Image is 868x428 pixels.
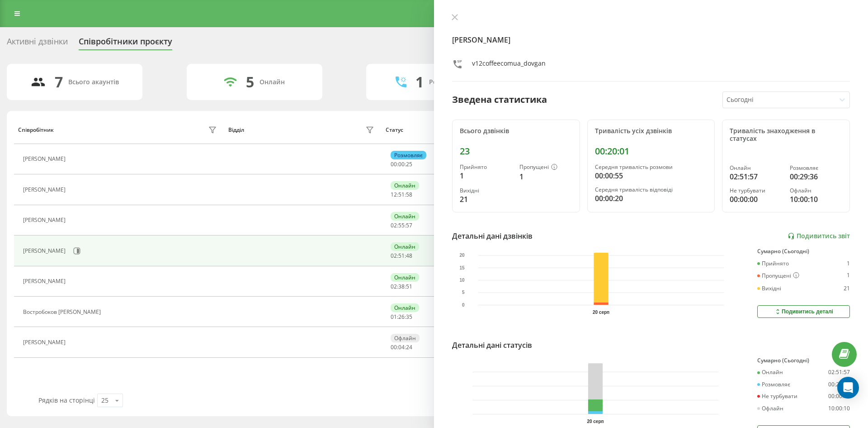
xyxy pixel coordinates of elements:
div: Всього дзвінків [460,127,572,135]
div: Розмовляє [790,165,842,171]
span: 04 [398,343,405,351]
div: [PERSON_NAME] [23,217,68,223]
div: v12coffeecomua_dovgan [472,59,546,72]
div: 10:00:10 [828,405,850,412]
text: 20 [459,253,465,258]
div: Open Intercom Messenger [837,377,859,399]
div: 02:51:57 [828,369,850,375]
span: 51 [398,191,405,198]
div: Прийнято [460,164,512,170]
div: Всього акаунтів [68,78,119,86]
div: : : [391,222,412,229]
div: 1 [519,171,572,182]
div: [PERSON_NAME] [23,156,68,162]
div: Зведена статистика [452,93,547,106]
div: : : [391,253,412,259]
div: 7 [55,73,63,91]
span: 35 [406,313,412,321]
div: [PERSON_NAME] [23,339,68,346]
div: 1 [415,73,424,91]
text: 20 серп [593,310,609,315]
div: Не турбувати [730,188,782,194]
div: Не турбувати [757,393,797,399]
text: 15 [459,265,465,270]
button: Подивитись деталі [757,305,850,318]
div: Вихідні [460,188,512,194]
div: Офлайн [790,188,842,194]
div: Онлайн [757,369,783,375]
div: Онлайн [391,181,419,190]
div: Прийнято [757,260,789,267]
text: 0 [462,303,465,308]
span: 25 [406,160,412,168]
span: 24 [406,343,412,351]
div: Відділ [228,127,244,133]
div: Сумарно (Сьогодні) [757,357,850,364]
div: Офлайн [757,405,783,412]
div: Розмовляє [757,381,790,388]
span: 48 [406,252,412,260]
h4: [PERSON_NAME] [452,34,850,45]
text: 10 [459,278,465,283]
div: 23 [460,146,572,157]
div: Активні дзвінки [7,37,68,51]
div: Онлайн [730,165,782,171]
span: 01 [391,313,397,321]
div: Востробоков [PERSON_NAME] [23,309,103,315]
span: Рядків на сторінці [38,396,95,404]
text: 20 серп [587,419,604,424]
div: [PERSON_NAME] [23,248,68,254]
div: 5 [246,73,254,91]
div: 02:51:57 [730,171,782,182]
div: Тривалість знаходження в статусах [730,127,842,143]
div: 25 [101,396,108,405]
div: Пропущені [519,164,572,171]
span: 51 [398,252,405,260]
div: 21 [460,194,512,205]
div: Онлайн [391,303,419,312]
span: 58 [406,191,412,198]
span: 00 [391,343,397,351]
div: Статус [386,127,403,133]
div: : : [391,284,412,290]
div: Вихідні [757,285,781,292]
span: 57 [406,221,412,229]
div: 00:29:36 [828,381,850,388]
a: Подивитись звіт [788,232,850,240]
div: Подивитись деталі [774,308,833,315]
div: 00:00:20 [595,193,708,204]
div: Пропущені [757,272,799,279]
div: 00:00:00 [730,194,782,205]
span: 38 [398,283,405,290]
div: : : [391,161,412,168]
div: : : [391,192,412,198]
div: Офлайн [391,334,420,342]
div: Середня тривалість відповіді [595,187,708,193]
div: Середня тривалість розмови [595,164,708,170]
div: 00:00:00 [828,393,850,399]
div: Розмовляє [391,151,426,159]
div: Онлайн [391,273,419,282]
div: Детальні дані статусів [452,340,532,351]
span: 00 [398,160,405,168]
span: 02 [391,283,397,290]
div: Онлайн [259,78,285,86]
span: 02 [391,221,397,229]
div: 00:00:55 [595,170,708,181]
text: 5 [462,290,465,295]
span: 02 [391,252,397,260]
span: 26 [398,313,405,321]
span: 00 [391,160,397,168]
div: 1 [847,272,850,279]
div: [PERSON_NAME] [23,187,68,193]
div: Онлайн [391,212,419,221]
div: 21 [844,285,850,292]
div: Співробітник [18,127,54,133]
div: 00:29:36 [790,171,842,182]
div: [PERSON_NAME] [23,278,68,284]
div: Тривалість усіх дзвінків [595,127,708,135]
div: : : [391,314,412,320]
span: 51 [406,283,412,290]
div: 10:00:10 [790,194,842,205]
div: : : [391,344,412,351]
